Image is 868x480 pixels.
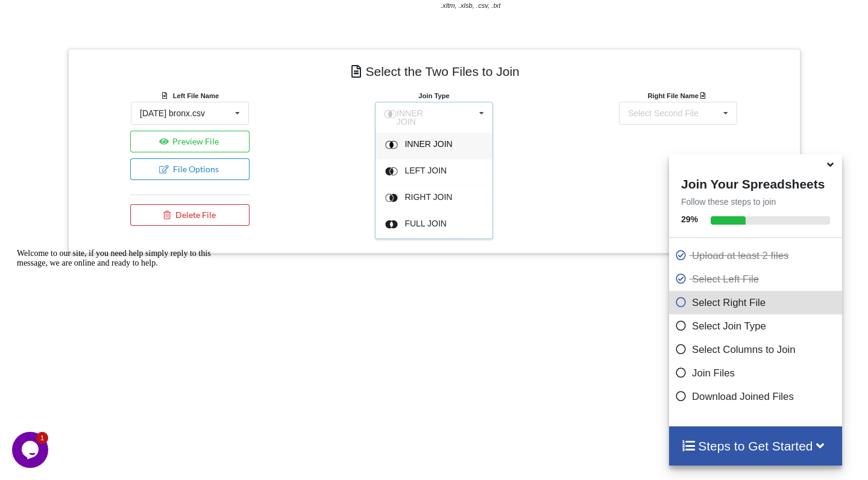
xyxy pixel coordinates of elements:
iframe: chat widget [12,244,229,426]
p: Select Join Type [675,319,839,334]
b: Join Type [418,92,449,99]
h4: Steps to Get Started [681,438,830,454]
p: Select Left File [675,272,839,287]
b: Right File Name [647,92,708,99]
h4: Join Your Spreadsheets [669,173,842,192]
span: RIGHT JOIN [404,192,452,202]
h4: Select the Two Files to Join [77,58,791,85]
div: Select Second File [628,109,699,117]
span: Welcome to our site, if you need help simply reply to this message, we are online and ready to help. [5,5,199,23]
button: Preview File [130,131,250,152]
b: 29 % [681,214,698,224]
p: Select Columns to Join [675,342,839,357]
div: [DATE] bronx.csv [140,109,205,117]
p: Upload at least 2 files [675,248,839,263]
p: Download Joined Files [675,389,839,404]
div: Welcome to our site, if you need help simply reply to this message, we are online and ready to help. [5,5,222,24]
b: Left File Name [173,92,219,99]
button: Delete File [130,204,250,226]
button: File Options [130,158,250,180]
p: Join Files [675,366,839,381]
span: LEFT JOIN [404,166,447,175]
iframe: chat widget [12,432,51,468]
p: Follow these steps to join [669,196,842,208]
span: INNER JOIN [397,108,423,126]
span: INNER JOIN [404,139,452,149]
span: FULL JOIN [404,219,447,228]
p: Select Right File [675,295,839,310]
